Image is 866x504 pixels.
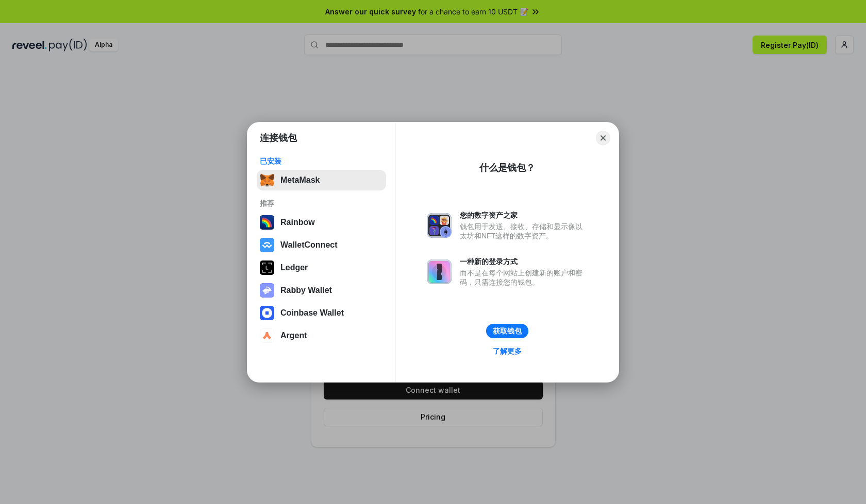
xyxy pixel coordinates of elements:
[479,162,535,174] div: 什么是钱包？
[280,240,338,250] div: WalletConnect
[257,280,386,301] button: Rabby Wallet
[260,199,383,208] div: 推荐
[257,212,386,233] button: Rainbow
[257,325,386,346] button: Argent
[280,263,308,272] div: Ledger
[260,215,274,230] img: svg+xml,%3Csvg%20width%3D%22120%22%20height%3D%22120%22%20viewBox%3D%220%200%20120%20120%22%20fil...
[260,132,297,144] h1: 连接钱包
[260,283,274,298] img: svg+xml,%3Csvg%20xmlns%3D%22http%3A%2F%2Fwww.w3.org%2F2000%2Fsvg%22%20fill%3D%22none%22%20viewBox...
[460,222,588,240] div: 钱包用于发送、接收、存储和显示像以太坊和NFT这样的数字资产。
[260,328,274,343] img: svg+xml,%3Csvg%20width%3D%2228%22%20height%3D%2228%22%20viewBox%3D%220%200%2028%2028%22%20fill%3D...
[257,257,386,278] button: Ledger
[257,235,386,255] button: WalletConnect
[260,306,274,320] img: svg+xml,%3Csvg%20width%3D%2228%22%20height%3D%2228%22%20viewBox%3D%220%200%2028%2028%22%20fill%3D...
[280,176,320,185] div: MetaMask
[487,344,528,358] a: 了解更多
[260,238,274,252] img: svg+xml,%3Csvg%20width%3D%2228%22%20height%3D%2228%22%20viewBox%3D%220%200%2028%2028%22%20fill%3D...
[493,326,522,336] div: 获取钱包
[257,303,386,323] button: Coinbase Wallet
[460,211,588,220] div: 您的数字资产之家
[260,157,383,166] div: 已安装
[460,257,588,266] div: 一种新的登录方式
[427,213,452,238] img: svg+xml,%3Csvg%20xmlns%3D%22http%3A%2F%2Fwww.w3.org%2F2000%2Fsvg%22%20fill%3D%22none%22%20viewBox...
[280,308,344,318] div: Coinbase Wallet
[280,286,332,295] div: Rabby Wallet
[260,173,274,187] img: svg+xml,%3Csvg%20fill%3D%22none%22%20height%3D%2233%22%20viewBox%3D%220%200%2035%2033%22%20width%...
[493,346,522,356] div: 了解更多
[280,331,307,340] div: Argent
[427,259,452,284] img: svg+xml,%3Csvg%20xmlns%3D%22http%3A%2F%2Fwww.w3.org%2F2000%2Fsvg%22%20fill%3D%22none%22%20viewBox...
[486,324,528,338] button: 获取钱包
[460,268,588,287] div: 而不是在每个网站上创建新的账户和密码，只需连接您的钱包。
[280,218,315,227] div: Rainbow
[257,170,386,190] button: MetaMask
[260,260,274,275] img: svg+xml,%3Csvg%20xmlns%3D%22http%3A%2F%2Fwww.w3.org%2F2000%2Fsvg%22%20width%3D%2228%22%20height%3...
[596,131,610,145] button: Close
